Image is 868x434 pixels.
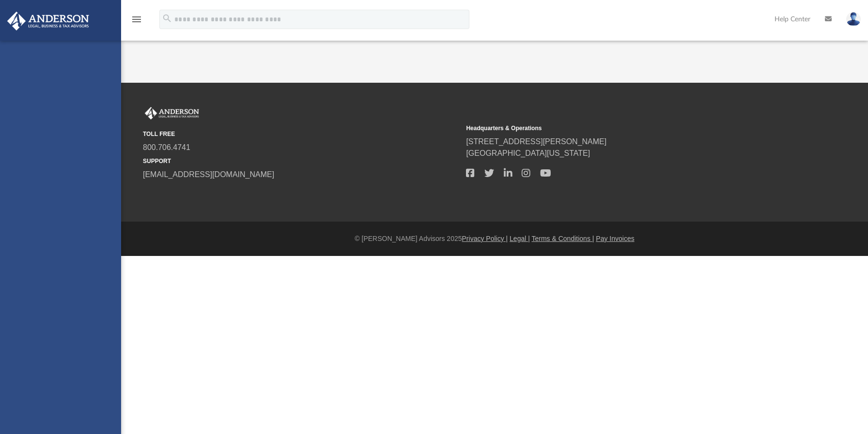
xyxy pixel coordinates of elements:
i: menu [131,14,142,25]
a: Legal | [510,235,530,242]
img: Anderson Advisors Platinum Portal [143,107,201,120]
small: SUPPORT [143,157,459,165]
div: © [PERSON_NAME] Advisors 2025 [121,234,868,244]
small: Headquarters & Operations [466,124,782,133]
a: Terms & Conditions | [532,235,594,242]
a: 800.706.4741 [143,143,190,151]
a: [GEOGRAPHIC_DATA][US_STATE] [466,149,590,157]
img: Anderson Advisors Platinum Portal [4,12,92,30]
i: search [162,13,172,24]
img: User Pic [846,12,861,26]
a: Privacy Policy | [462,235,508,242]
a: [EMAIL_ADDRESS][DOMAIN_NAME] [143,170,274,179]
a: Pay Invoices [596,235,634,242]
a: menu [131,18,142,25]
a: [STREET_ADDRESS][PERSON_NAME] [466,137,606,146]
small: TOLL FREE [143,130,459,138]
